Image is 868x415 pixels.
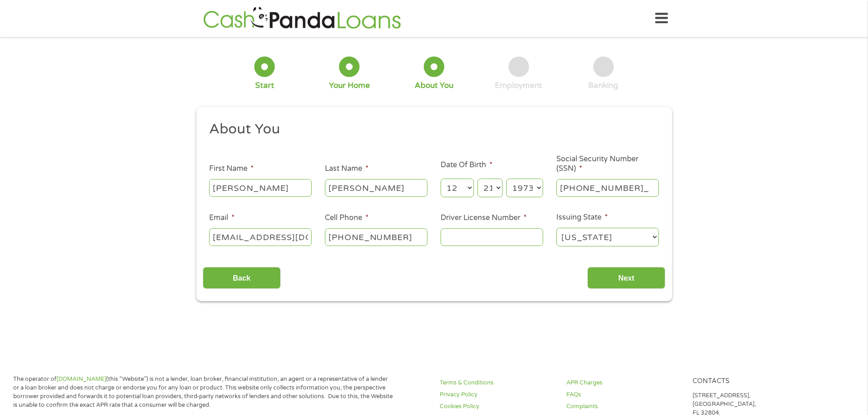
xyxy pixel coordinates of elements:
[440,390,555,399] a: Privacy Policy
[495,81,542,91] div: Employment
[566,402,682,411] a: Complaints
[13,375,393,410] p: The operator of (this “Website”) is not a lender, loan broker, financial institution, an agent or...
[325,179,427,196] input: Smith
[200,5,404,31] img: GetLoanNow Logo
[441,213,527,223] label: Driver License Number
[209,179,312,196] input: John
[329,81,370,91] div: Your Home
[209,228,312,246] input: john@gmail.com
[566,390,682,399] a: FAQs
[556,154,659,174] label: Social Security Number (SSN)
[209,120,652,138] h2: About You
[325,213,369,223] label: Cell Phone
[255,81,274,91] div: Start
[588,81,618,91] div: Banking
[209,213,235,223] label: Email
[441,160,493,170] label: Date Of Birth
[325,164,369,174] label: Last Name
[325,228,427,246] input: (541) 754-3010
[693,377,808,386] h4: Contacts
[56,375,106,383] a: [DOMAIN_NAME]
[440,379,555,387] a: Terms & Conditions
[556,213,608,222] label: Issuing State
[440,402,555,411] a: Cookies Policy
[556,179,659,196] input: 078-05-1120
[415,81,453,91] div: About You
[203,267,281,289] input: Back
[587,267,665,289] input: Next
[566,379,682,387] a: APR Charges
[209,164,254,174] label: First Name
